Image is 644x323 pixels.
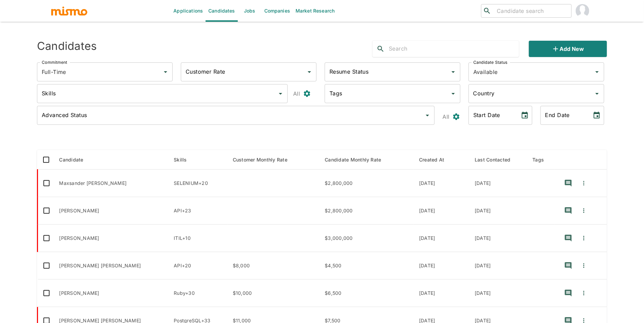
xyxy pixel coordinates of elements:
[54,280,169,307] td: [PERSON_NAME]
[469,225,527,252] td: [DATE]
[161,67,170,77] button: Open
[42,59,67,65] label: Commitment
[576,230,591,246] button: Quick Actions
[59,156,92,164] span: Candidate
[560,258,576,274] button: recent-notes
[560,285,576,301] button: recent-notes
[414,225,469,252] td: [DATE]
[541,106,587,125] input: MM/DD/YYYY
[51,6,88,16] img: logo
[319,197,414,225] td: $2,800,000
[54,252,169,280] td: [PERSON_NAME] [PERSON_NAME]
[469,170,527,197] td: [DATE]
[443,112,450,121] p: All
[319,225,414,252] td: $3,000,000
[305,67,314,77] button: Open
[576,258,591,274] button: Quick Actions
[276,89,285,98] button: Open
[174,180,222,187] p: SELENIUM, Jmeter, Agile, SCRUM, API, Test Automation, TestRail, Confluence, JIRA, Microsoft SQL S...
[592,89,602,98] button: Open
[54,225,169,252] td: [PERSON_NAME]
[560,203,576,219] button: recent-notes
[174,290,222,297] p: Ruby, React, Redis, AWS, PostgreSQL, Ruby on Rails, SQL, MICROSERVICE, Java, CRM, MongoDB, API, M...
[473,59,508,65] label: Candidate Status
[592,67,602,77] button: Open
[590,109,604,122] button: Choose date
[373,41,389,57] button: search
[560,175,576,191] button: recent-notes
[576,203,591,219] button: Quick Actions
[494,6,569,16] input: Candidate search
[233,156,296,164] span: Customer Monthly Rate
[174,207,222,214] p: API, Agile, Confluence, SCRUM, USER INTERFACE, CI/CD, JavaScript, Pytest, Python, Amazon Web Serv...
[414,280,469,307] td: [DATE]
[227,252,319,280] td: $8,000
[174,235,222,242] p: ITIL, Data Protection, JavaScript, Node.js, Python, Data Analysis, SQL, CSS, HTML, POWER BI, Tableau
[449,67,458,77] button: Open
[527,150,555,170] th: Tags
[576,175,591,191] button: Quick Actions
[319,252,414,280] td: $4,500
[319,170,414,197] td: $2,800,000
[423,111,432,120] button: Open
[449,89,458,98] button: Open
[389,43,519,54] input: Search
[319,280,414,307] td: $6,500
[576,4,589,18] img: Maria Lujan Ciommo
[325,156,390,164] span: Candidate Monthly Rate
[529,41,607,57] button: Add new
[414,252,469,280] td: [DATE]
[469,280,527,307] td: [DATE]
[469,150,527,170] th: Last Contacted
[518,109,532,122] button: Choose date
[168,150,227,170] th: Skills
[54,197,169,225] td: [PERSON_NAME]
[469,106,515,125] input: MM/DD/YYYY
[174,262,222,269] p: API, Ruby, Ruby on Rails, REST, MySQL, jQuery, MongoDB, Firebase, AWS, Google Cloud Platform, Doc...
[560,230,576,246] button: recent-notes
[576,285,591,301] button: Quick Actions
[419,156,453,164] span: Created At
[54,170,169,197] td: Maxsander [PERSON_NAME]
[469,252,527,280] td: [DATE]
[414,197,469,225] td: [DATE]
[414,170,469,197] td: [DATE]
[469,197,527,225] td: [DATE]
[293,89,300,98] p: All
[37,39,97,53] h4: Candidates
[227,280,319,307] td: $10,000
